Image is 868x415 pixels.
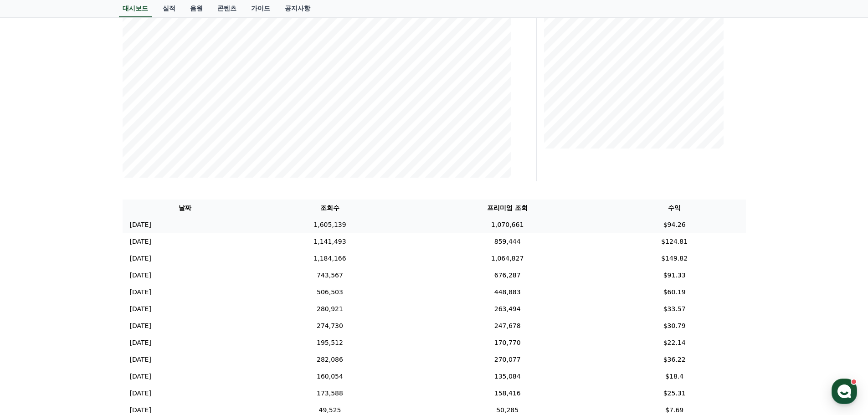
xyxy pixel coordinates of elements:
[248,284,411,301] td: 506,503
[412,233,603,250] td: 859,444
[412,334,603,351] td: 170,770
[29,302,34,310] span: 홈
[603,200,746,216] th: 수익
[248,200,411,216] th: 조회수
[412,385,603,402] td: 158,416
[412,318,603,334] td: 247,678
[603,334,746,351] td: $22.14
[603,216,746,233] td: $94.26
[603,351,746,368] td: $36.22
[248,267,411,284] td: 743,567
[412,216,603,233] td: 1,070,661
[130,338,151,348] p: [DATE]
[412,267,603,284] td: 676,287
[412,284,603,301] td: 448,883
[130,254,151,263] p: [DATE]
[412,200,603,216] th: 프리미엄 조회
[130,287,151,297] p: [DATE]
[130,405,151,415] p: [DATE]
[248,318,411,334] td: 274,730
[412,301,603,318] td: 263,494
[130,389,151,398] p: [DATE]
[248,351,411,368] td: 282,086
[130,372,151,381] p: [DATE]
[248,301,411,318] td: 280,921
[412,351,603,368] td: 270,077
[412,250,603,267] td: 1,064,827
[248,233,411,250] td: 1,141,493
[603,385,746,402] td: $25.31
[248,385,411,402] td: 173,588
[603,250,746,267] td: $149.82
[130,271,151,280] p: [DATE]
[603,233,746,250] td: $124.81
[118,289,175,312] a: 설정
[130,220,151,230] p: [DATE]
[603,368,746,385] td: $18.4
[248,368,411,385] td: 160,054
[130,355,151,364] p: [DATE]
[3,289,60,312] a: 홈
[60,289,118,312] a: 대화
[123,200,248,216] th: 날짜
[603,318,746,334] td: $30.79
[603,284,746,301] td: $60.19
[248,334,411,351] td: 195,512
[603,267,746,284] td: $91.33
[141,302,152,310] span: 설정
[412,368,603,385] td: 135,084
[130,304,151,314] p: [DATE]
[130,237,151,246] p: [DATE]
[248,216,411,233] td: 1,605,139
[248,250,411,267] td: 1,184,166
[603,301,746,318] td: $33.57
[130,321,151,331] p: [DATE]
[83,303,94,310] span: 대화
